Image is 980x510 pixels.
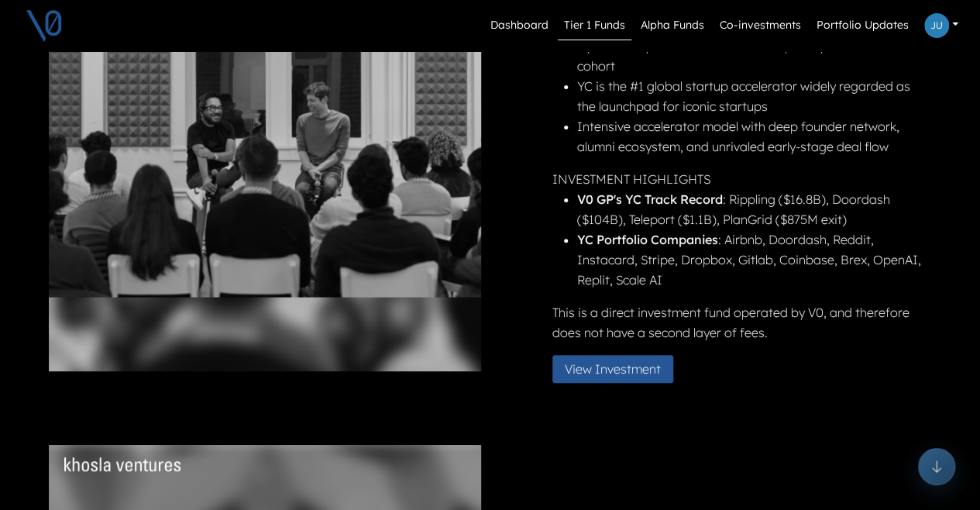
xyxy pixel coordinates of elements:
li: : Rippling ($16.8B), Doordash ($104B), Teleport ($1.1B), PlanGrid ($875M exit) [577,189,929,229]
strong: V0 GP's YC Track Record [577,191,723,207]
img: Fund Logo [64,457,181,471]
p: This is a direct investment fund operated by V0, and therefore does not have a second layer of fees. [552,302,929,343]
a: Tier 1 Funds [558,11,631,40]
a: Alpha Funds [634,11,710,40]
li: YC is the #1 global startup accelerator widely regarded as the launchpad for iconic startups [577,76,929,116]
a: Dashboard [484,11,555,40]
a: View Investment [552,360,686,375]
button: View Investment [552,355,673,383]
strong: YC Portfolio Companies [577,232,718,247]
li: Operated by V0 to invest into the top companies in each YC cohort [577,36,929,76]
a: Co-investments [714,11,807,40]
li: Intensive accelerator model with deep founder network, alumni ecosystem, and unrivaled early-stag... [577,116,929,157]
a: Portfolio Updates [810,11,915,40]
img: Profile [924,13,949,38]
li: : Airbnb, Doordash, Reddit, Instacard, Stripe, Dropbox, Gitlab, Coinbase, Brex, OpenAI, Replit, S... [577,229,929,290]
img: V0 logo [25,6,64,45]
p: INVESTMENT HIGHLIGHTS [552,169,929,189]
